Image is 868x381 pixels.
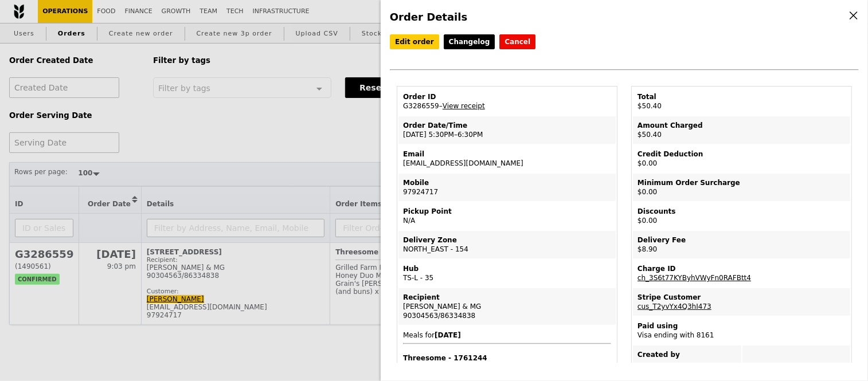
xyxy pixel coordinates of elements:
div: Delivery Fee [638,235,846,245]
h4: Threesome - 1761244 [403,353,611,363]
div: Discounts [638,207,846,216]
div: Mobile [403,178,611,187]
a: Changelog [444,34,495,49]
div: Pickup Point [403,207,611,216]
td: TS-L - 35 [398,260,616,287]
span: Order Details [390,11,467,23]
td: $0.00 [633,174,850,201]
td: $50.40 [633,88,850,115]
a: cus_T2yvYx4Q3hI473 [638,303,711,311]
div: Delivery Zone [403,235,611,245]
td: N/A [398,202,616,230]
td: NORTH_EAST - 154 [398,231,616,258]
div: Created by [638,350,737,359]
td: [DATE] 5:30PM–6:30PM [398,116,616,144]
td: $50.40 [633,116,850,144]
div: Email [403,150,611,159]
div: Hub [403,264,611,273]
div: Credit Deduction [638,150,846,159]
td: [EMAIL_ADDRESS][DOMAIN_NAME] [398,145,616,172]
a: ch_3S6t77KYByhVWyFn0RAFBtt4 [638,274,751,282]
div: Amount Charged [638,121,846,130]
td: $0.00 [633,202,850,230]
b: [DATE] [435,331,461,339]
td: Visa ending with 8161 [633,317,850,344]
td: $8.90 [633,231,850,258]
button: Cancel [499,34,535,49]
div: 90304563/86334838 [403,311,611,320]
div: Paid using [638,321,846,331]
div: [PERSON_NAME] & MG [403,302,611,311]
td: 97924717 [398,174,616,201]
div: Recipient [403,293,611,302]
div: Order Date/Time [403,121,611,130]
td: $0.00 [633,145,850,172]
a: View receipt [443,102,485,110]
div: Charge ID [638,264,846,273]
span: – [439,102,443,110]
div: Stripe Customer [638,293,846,302]
a: Edit order [390,34,439,49]
td: G3286559 [398,88,616,115]
div: Minimum Order Surcharge [638,178,846,187]
div: Order ID [403,92,611,101]
div: Total [638,92,846,101]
